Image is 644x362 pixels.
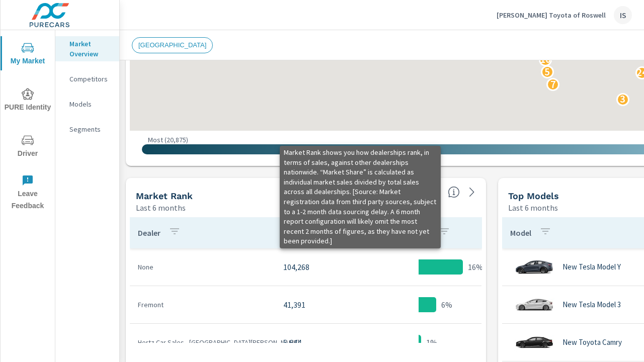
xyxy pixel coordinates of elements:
p: 7 [550,78,556,90]
p: 5,644 [283,336,348,348]
span: [GEOGRAPHIC_DATA] [132,41,212,49]
p: Hertz Car Sales - [GEOGRAPHIC_DATA][PERSON_NAME] [138,337,267,347]
p: New Toyota Camry [562,338,622,347]
div: IS [614,6,632,24]
p: 104,268 [283,261,348,273]
p: Model [510,228,531,238]
p: Last 6 months [508,202,558,214]
div: Competitors [55,71,119,86]
p: 6% [441,299,452,311]
span: Driver [4,134,52,160]
img: glamour [514,290,554,320]
a: See more details in report [464,184,480,200]
p: New Tesla Model 3 [562,300,621,309]
img: glamour [514,252,554,282]
p: Fremont [138,300,267,310]
h5: Top Models [508,191,559,201]
p: Competitors [69,74,111,84]
p: 3 [620,93,625,105]
div: nav menu [1,30,55,215]
p: Last 6 months [136,202,186,214]
p: New Tesla Model Y [562,262,621,271]
div: Segments [55,122,119,137]
p: Segments [69,124,111,134]
p: None [138,262,267,272]
span: My Market [4,42,52,67]
p: Share of DMA [383,228,430,238]
h5: Market Rank [136,191,193,201]
p: Most ( 20,875 ) [148,135,188,144]
div: Market Overview [55,36,119,61]
p: 1% [426,336,437,348]
p: [PERSON_NAME] Toyota of Roswell [497,11,606,20]
p: Models [69,99,111,109]
img: glamour [514,327,554,357]
p: 5 [544,66,550,78]
span: Leave Feedback [4,174,52,212]
p: Dealer [138,228,160,238]
p: 41,391 [283,299,348,311]
button: Make Fullscreen [428,184,444,200]
span: PURE Identity [4,88,52,114]
p: Sales [283,228,302,238]
p: Market Overview [69,39,111,59]
div: Models [55,97,119,112]
p: 16% [468,261,483,273]
p: 10 [540,53,551,65]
